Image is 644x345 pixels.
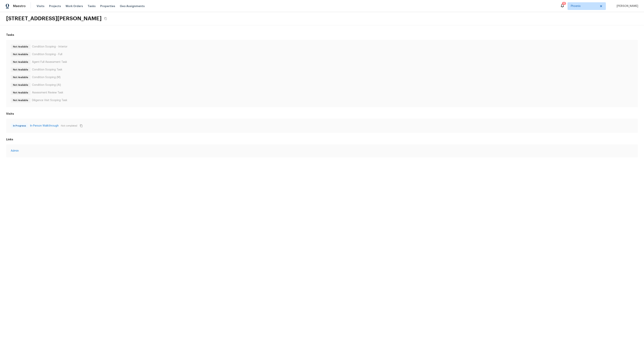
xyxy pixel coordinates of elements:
[32,75,61,79] p: Condition Scoping (M)
[32,83,61,87] p: Condition Scoping (AI)
[66,4,83,8] span: Work Orders
[11,52,30,56] span: Not Available
[11,75,30,79] span: Not Available
[13,4,26,8] span: Maestro
[88,5,96,7] span: Tasks
[37,4,44,8] span: Visits
[6,137,638,141] h6: Links
[11,98,30,102] span: Not Available
[11,60,30,64] span: Not Available
[30,124,59,128] a: In-Person Walkthrough
[120,4,145,8] span: Geo Assignments
[49,4,61,8] span: Projects
[11,91,30,95] span: Not Available
[11,45,30,49] span: Not Available
[563,2,565,5] div: 16
[6,33,638,37] h6: Tasks
[79,123,84,128] button: Copy Visit ID
[6,15,102,22] h2: [STREET_ADDRESS][PERSON_NAME]
[32,98,67,102] p: Diligence Visit Scoping Task
[11,149,633,153] a: Admin
[11,83,30,87] span: Not Available
[32,60,67,64] p: Agent Full Assessment Task
[11,68,30,72] span: Not Available
[60,124,77,127] p: - Not completed
[11,124,28,128] span: In Progress
[32,45,67,49] p: Condition Scoping - Interior
[571,4,597,8] span: Phoenix
[615,4,638,8] span: [PERSON_NAME]
[32,91,63,95] p: Assessment Review Task
[6,112,638,116] h6: Visits
[32,68,62,72] p: Condition Scoping Task
[32,52,62,56] p: Condition Scoping - Full
[103,16,108,21] button: Copy Address
[100,4,115,8] span: Properties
